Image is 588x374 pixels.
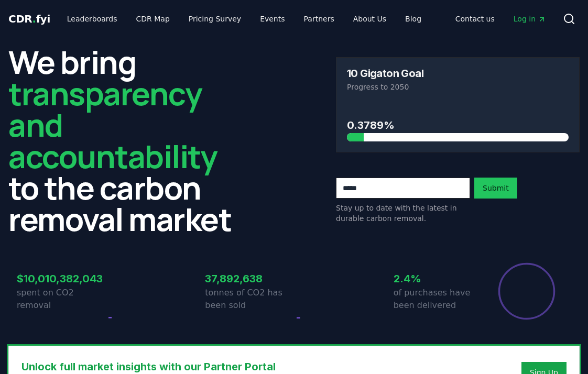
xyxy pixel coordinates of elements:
[8,13,50,25] span: CDR fyi
[505,9,554,28] a: Log in
[32,13,36,25] span: .
[514,14,546,24] span: Log in
[347,68,423,79] h3: 10 Gigaton Goal
[205,271,294,287] h3: 37,892,638
[447,9,503,28] a: Contact us
[397,9,430,28] a: Blog
[347,117,569,133] h3: 0.3789%
[252,9,293,28] a: Events
[8,46,252,235] h2: We bring to the carbon removal market
[180,9,249,28] a: Pricing Survey
[474,178,517,199] button: Submit
[205,287,294,312] p: tonnes of CO2 has been sold
[347,82,569,92] p: Progress to 2050
[394,271,483,287] h3: 2.4%
[345,9,395,28] a: About Us
[59,9,430,28] nav: Main
[128,9,178,28] a: CDR Map
[336,203,470,224] p: Stay up to date with the latest in durable carbon removal.
[394,287,483,312] p: of purchases have been delivered
[17,271,106,287] h3: $10,010,382,043
[17,287,106,312] p: spent on CO2 removal
[296,9,343,28] a: Partners
[497,262,556,321] div: Percentage of sales delivered
[8,72,217,178] span: transparency and accountability
[447,9,554,28] nav: Main
[8,12,50,26] a: CDR.fyi
[59,9,126,28] a: Leaderboards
